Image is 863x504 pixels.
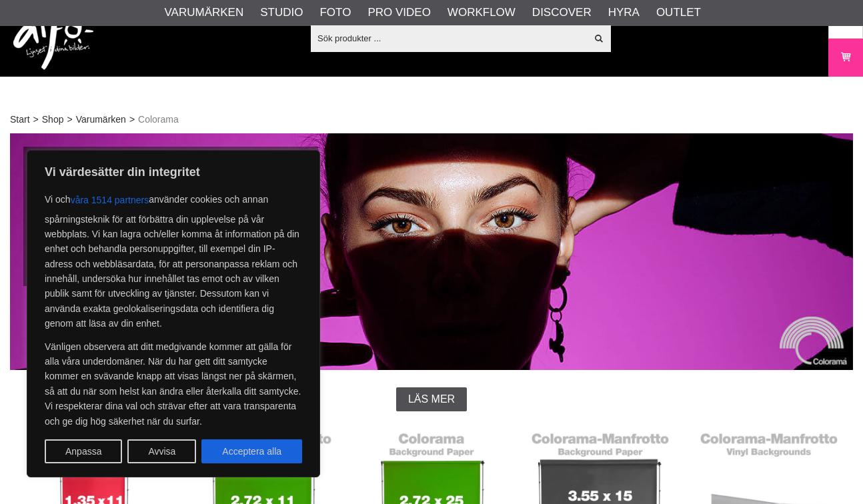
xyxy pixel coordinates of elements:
button: våra 1514 partners [71,188,149,212]
span: > [129,113,135,127]
a: Varumärken [76,113,126,127]
a: Foto [319,4,351,21]
p: Vi värdesätter din integritet [45,164,302,180]
a: Shop [42,113,64,127]
a: Workflow [448,4,516,21]
button: Avvisa [127,439,196,463]
div: Vi värdesätter din integritet [27,150,320,477]
a: Start [10,113,30,127]
p: Vänligen observera att ditt medgivande kommer att gälla för alla våra underdomäner. När du har ge... [45,339,302,429]
span: Colorama [138,113,179,127]
button: Acceptera alla [201,439,302,463]
button: Anpassa [45,439,122,463]
a: Pro Video [367,4,430,21]
a: Discover [532,4,592,21]
div: Colorama erbjuder marknadens bredaste sortiment av fotobakgrunder (Backdrops). Pappersbakgrundern... [23,147,318,286]
span: Läs mer [408,393,455,405]
a: Studio [260,4,303,21]
span: > [33,113,39,127]
a: Hyra [608,4,640,21]
a: Varumärken [165,4,244,21]
p: Vi och använder cookies och annan spårningsteknik för att förbättra din upplevelse på vår webbpla... [45,188,302,331]
span: > [67,113,72,127]
a: Outlet [656,4,701,21]
img: Colorama Fotobakgrunder [10,133,853,370]
input: Sök produkter ... [311,28,586,48]
img: logo.png [13,10,93,70]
